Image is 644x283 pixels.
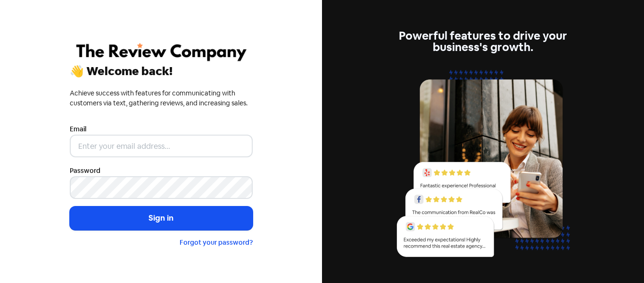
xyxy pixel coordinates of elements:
label: Email [70,124,86,134]
button: Sign in [70,206,253,230]
div: 👋 Welcome back! [70,66,253,77]
div: Powerful features to drive your business's growth. [392,30,575,53]
a: Forgot your password? [180,238,253,247]
img: reviews [392,64,575,268]
label: Password [70,166,100,176]
div: Achieve success with features for communicating with customers via text, gathering reviews, and i... [70,88,253,108]
input: Enter your email address... [70,135,253,157]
